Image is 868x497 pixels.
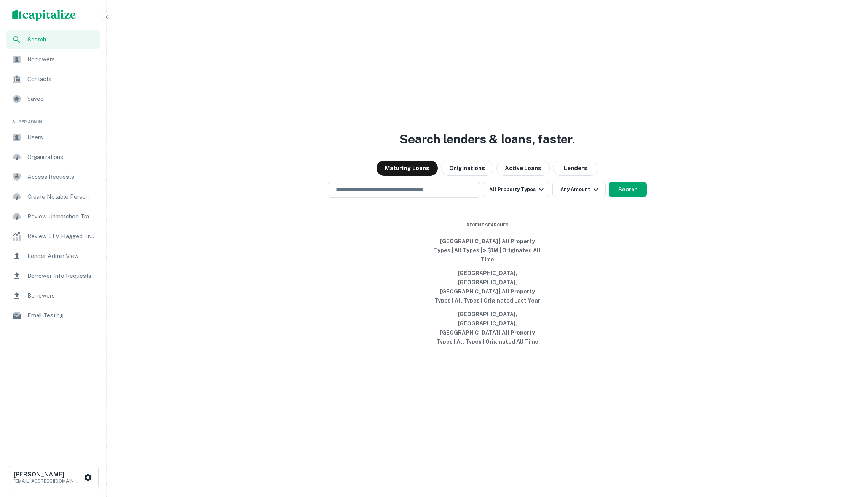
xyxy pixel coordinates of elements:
span: Borrowers [27,55,96,64]
span: Contacts [27,75,96,84]
button: Lenders [553,161,598,176]
a: Borrowers [6,50,100,68]
a: Borrowers [6,287,100,305]
button: Maturing Loans [377,161,438,176]
span: Users [27,133,96,142]
span: Lender Admin View [27,252,96,261]
a: Lender Admin View [6,247,100,265]
button: All Property Types [483,182,549,197]
a: Email Testing [6,306,100,325]
span: Create Notable Person [27,192,96,201]
span: Search [27,35,96,44]
a: Review Unmatched Transactions [6,207,100,226]
a: Create Notable Person [6,188,100,206]
button: Active Loans [496,161,550,176]
span: Access Requests [27,172,96,182]
a: Borrower Info Requests [6,267,100,285]
a: Users [6,128,100,147]
button: [GEOGRAPHIC_DATA], [GEOGRAPHIC_DATA], [GEOGRAPHIC_DATA] | All Property Types | All Types | Origin... [430,307,544,349]
button: Originations [441,161,493,176]
span: Borrowers [27,291,96,300]
a: Access Requests [6,168,100,186]
h3: Search lenders & loans, faster. [400,130,575,148]
span: Recent Searches [430,222,544,228]
p: [EMAIL_ADDRESS][DOMAIN_NAME] [14,478,82,484]
a: Search [6,30,100,49]
button: Search [609,182,647,197]
span: Review LTV Flagged Transactions [27,232,96,241]
span: Borrower Info Requests [27,271,96,280]
button: [GEOGRAPHIC_DATA] | All Property Types | All Types | > $1M | Originated All Time [430,234,544,266]
iframe: Chat Widget [830,436,868,473]
li: Super Admin [6,110,100,128]
button: [PERSON_NAME][EMAIL_ADDRESS][DOMAIN_NAME] [8,466,99,489]
a: Review LTV Flagged Transactions [6,227,100,245]
img: capitalize-logo.png [12,9,76,21]
button: [GEOGRAPHIC_DATA], [GEOGRAPHIC_DATA], [GEOGRAPHIC_DATA] | All Property Types | All Types | Origin... [430,266,544,307]
button: Any Amount [552,182,606,197]
span: Email Testing [27,311,96,320]
span: Review Unmatched Transactions [27,212,96,221]
a: Contacts [6,70,100,88]
span: Organizations [27,153,96,162]
h6: [PERSON_NAME] [14,472,82,478]
a: Organizations [6,148,100,166]
span: Saved [27,94,96,104]
a: Saved [6,90,100,108]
